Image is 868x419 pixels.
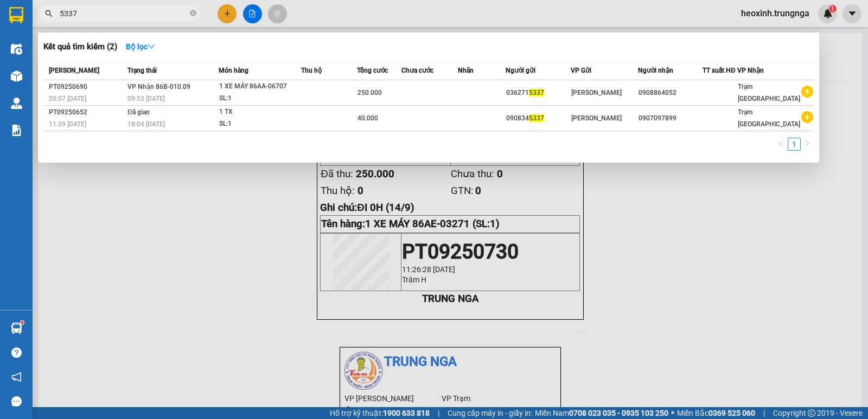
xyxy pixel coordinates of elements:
span: [PERSON_NAME] [571,114,622,122]
span: left [778,140,784,147]
span: [PERSON_NAME] [571,89,622,96]
button: right [801,138,814,151]
input: Tìm tên, số ĐT hoặc mã đơn [60,8,188,20]
div: 090834 [506,113,570,124]
button: left [775,138,788,151]
div: SL: 1 [219,93,301,105]
span: search [45,10,53,17]
img: solution-icon [11,125,22,136]
span: Trạm [GEOGRAPHIC_DATA] [738,83,800,102]
span: 5337 [529,89,544,96]
span: Người nhận [638,67,673,74]
span: Đã giao [127,108,150,116]
a: 1 [788,138,800,150]
div: 0908864052 [639,87,703,99]
span: 40.000 [358,114,378,122]
span: Chưa cước [401,67,433,74]
span: 09:53 [DATE] [127,95,165,102]
div: PT09250652 [49,107,124,118]
span: notification [11,372,22,382]
img: warehouse-icon [11,43,22,55]
div: 0907097899 [639,113,703,124]
span: VP Nhận 86B-010.09 [127,83,190,91]
span: 20:07 [DATE] [49,95,86,102]
span: plus-circle [801,111,813,123]
sup: 1 [21,321,24,324]
img: logo-vxr [9,7,23,23]
img: warehouse-icon [11,98,22,109]
span: plus-circle [801,86,813,98]
span: Trạm [GEOGRAPHIC_DATA] [738,108,800,128]
div: 1 TX [219,106,301,118]
span: TT xuất HĐ [703,67,736,74]
button: Bộ lọcdown [117,38,164,55]
span: message [11,396,22,407]
li: Next Page [801,138,814,151]
span: 5337 [529,114,544,122]
span: Thu hộ [301,67,322,74]
span: close-circle [190,10,196,16]
span: VP Gửi [571,67,591,74]
span: Tổng cước [357,67,388,74]
div: 036271 [506,87,570,99]
span: question-circle [11,347,22,358]
span: Trạng thái [127,67,157,74]
h3: Kết quả tìm kiếm ( 2 ) [43,41,117,53]
img: warehouse-icon [11,70,22,82]
span: right [804,140,810,147]
span: close-circle [190,9,196,19]
strong: Bộ lọc [126,42,155,51]
span: down [148,43,155,50]
span: 18:04 [DATE] [127,120,165,128]
div: SL: 1 [219,118,301,130]
span: Nhãn [458,67,474,74]
div: PT09250690 [49,81,124,93]
li: 1 [788,138,801,151]
span: VP Nhận [737,67,764,74]
li: Previous Page [775,138,788,151]
span: Người gửi [506,67,535,74]
span: 11:39 [DATE] [49,120,86,128]
span: [PERSON_NAME] [49,67,99,74]
div: 1 XE MÁY 86AA-06707 [219,81,301,93]
img: warehouse-icon [11,323,22,334]
span: 250.000 [358,89,382,96]
span: Món hàng [219,67,248,74]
